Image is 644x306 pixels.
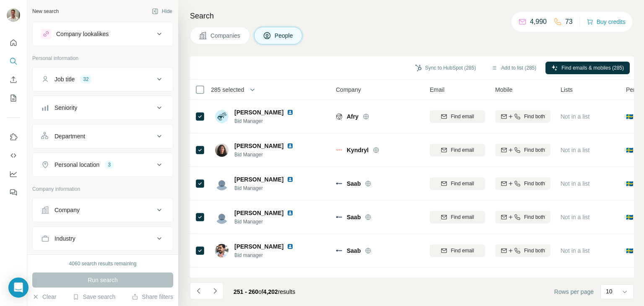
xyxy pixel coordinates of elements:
[234,276,283,284] span: [PERSON_NAME]
[7,185,20,200] button: Feedback
[234,184,304,192] span: Bid Manager
[347,112,358,121] span: Afry
[336,214,343,220] img: Logo of Saab
[451,146,474,154] span: Find email
[7,8,20,22] img: Avatar
[33,200,173,220] button: Company
[495,177,551,190] button: Find both
[32,54,173,62] p: Personal information
[485,62,542,74] button: Add to list (285)
[275,31,294,40] span: People
[234,288,295,295] span: results
[7,54,20,69] button: Search
[336,147,343,153] img: Logo of Kyndryl
[234,243,283,250] span: [PERSON_NAME]
[33,69,173,89] button: Job title32
[258,288,263,295] span: of
[495,110,551,123] button: Find both
[215,110,229,123] img: Avatar
[55,161,99,169] div: Personal location
[215,210,229,224] img: Avatar
[430,144,485,156] button: Find email
[336,180,343,187] img: Logo of Saab
[495,144,551,156] button: Find both
[495,86,512,94] span: Mobile
[33,126,173,146] button: Department
[626,179,633,188] span: 🇸🇪
[234,117,304,125] span: Bid Manager
[234,142,283,150] span: [PERSON_NAME]
[55,132,85,140] div: Department
[8,277,29,298] div: Open Intercom Messenger
[32,8,59,15] div: New search
[409,62,482,74] button: Sync to HubSpot (285)
[7,72,20,87] button: Enrich CSV
[347,246,361,255] span: Saab
[234,209,283,217] span: [PERSON_NAME]
[626,213,633,221] span: 🇸🇪
[32,293,56,301] button: Clear
[561,214,589,220] span: Not in a list
[104,161,114,169] div: 3
[287,176,293,183] img: LinkedIn logo
[451,180,474,187] span: Find email
[561,147,589,153] span: Not in a list
[524,247,545,254] span: Find both
[73,293,115,301] button: Save search
[234,176,283,183] span: [PERSON_NAME]
[7,148,20,163] button: Use Surfe API
[545,62,630,74] button: Find emails & mobiles (285)
[287,210,293,216] img: LinkedIn logo
[524,180,545,187] span: Find both
[7,130,20,145] button: Use Surfe on LinkedIn
[561,180,589,187] span: Not in a list
[190,283,207,299] button: Navigate to previous page
[430,244,485,257] button: Find email
[451,113,474,120] span: Find email
[495,244,551,257] button: Find both
[606,287,613,296] p: 10
[336,247,343,254] img: Logo of Saab
[626,146,633,154] span: 🇸🇪
[33,98,173,118] button: Seniority
[207,283,223,299] button: Navigate to next page
[33,24,173,44] button: Company lookalikes
[55,234,75,243] div: Industry
[215,244,229,257] img: Avatar
[561,113,589,120] span: Not in a list
[190,10,634,22] h4: Search
[234,288,258,295] span: 251 - 260
[33,155,173,175] button: Personal location3
[495,211,551,223] button: Find both
[347,179,361,188] span: Saab
[287,277,293,283] img: LinkedIn logo
[347,213,361,221] span: Saab
[7,35,20,50] button: Quick start
[430,110,485,123] button: Find email
[430,86,444,94] span: Email
[554,288,594,296] span: Rows per page
[347,146,369,154] span: Kyndryl
[33,228,173,249] button: Industry
[524,213,545,221] span: Find both
[215,177,229,190] img: Avatar
[451,247,474,254] span: Find email
[32,185,173,193] p: Company information
[215,143,229,157] img: Avatar
[80,75,92,83] div: 32
[336,113,343,120] img: Logo of Afry
[287,109,293,116] img: LinkedIn logo
[626,112,633,121] span: 🇸🇪
[287,143,293,149] img: LinkedIn logo
[211,86,244,94] span: 285 selected
[69,260,137,267] div: 4060 search results remaining
[430,211,485,223] button: Find email
[55,75,75,83] div: Job title
[7,166,20,182] button: Dashboard
[234,151,304,158] span: Bid Manager
[55,104,77,112] div: Seniority
[561,247,589,254] span: Not in a list
[451,213,474,221] span: Find email
[587,16,626,28] button: Buy credits
[430,177,485,190] button: Find email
